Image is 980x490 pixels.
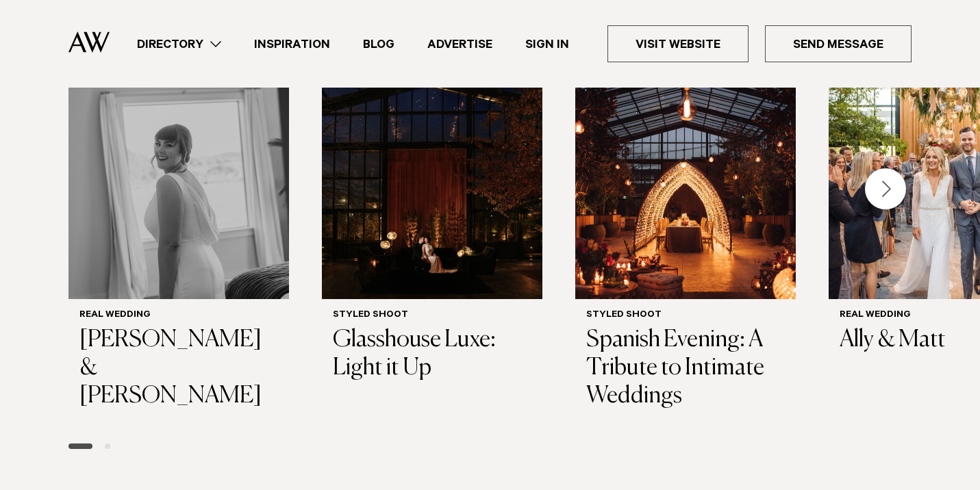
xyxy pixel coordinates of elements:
a: Visit Website [607,25,749,62]
swiper-slide: 1 / 4 [68,79,289,422]
swiper-slide: 2 / 4 [322,79,542,422]
a: Advertise [411,35,509,53]
h3: Glasshouse Luxe: Light it Up [333,326,531,383]
h6: Real Wedding [79,310,278,322]
img: Styled Shoot | Glasshouse Luxe: Light it Up [322,79,542,299]
a: Styled Shoot | Glasshouse Luxe: Light it Up Styled Shoot Glasshouse Luxe: Light it Up [322,79,542,394]
a: Blog [347,35,411,53]
a: Directory [121,35,238,53]
h3: [PERSON_NAME] & [PERSON_NAME] [79,326,278,410]
swiper-slide: 3 / 4 [575,79,796,422]
a: Sign In [509,35,586,53]
h6: Styled Shoot [586,310,785,322]
h6: Styled Shoot [333,310,531,322]
a: Send Message [765,25,912,62]
img: Styled Shoot | Spanish Evening: A Tribute to Intimate Weddings [575,79,796,299]
a: Real Wedding | Mel & Tom Real Wedding [PERSON_NAME] & [PERSON_NAME] [68,79,289,422]
a: Styled Shoot | Spanish Evening: A Tribute to Intimate Weddings Styled Shoot Spanish Evening: A Tr... [575,79,796,422]
img: Auckland Weddings Logo [68,31,110,53]
img: Real Wedding | Mel & Tom [68,79,289,299]
a: Inspiration [238,35,347,53]
h3: Spanish Evening: A Tribute to Intimate Weddings [586,326,785,410]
